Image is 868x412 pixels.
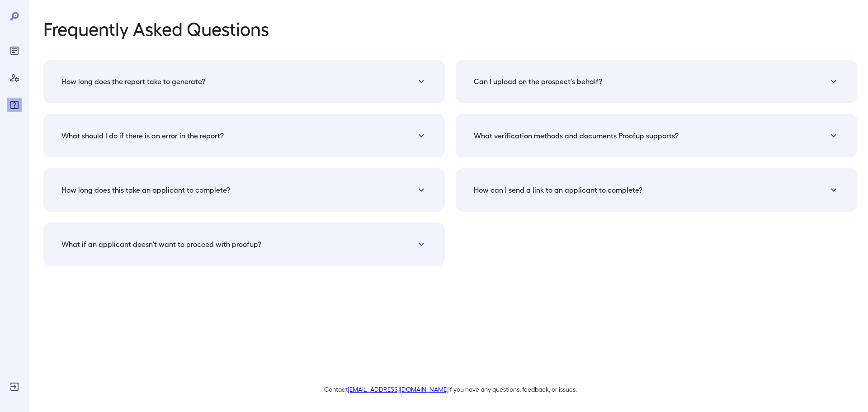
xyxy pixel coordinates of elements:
h5: What should I do if there is an error in the report? [61,130,224,141]
div: What verification methods and documents Proofup supports? [467,125,846,147]
a: [EMAIL_ADDRESS][DOMAIN_NAME] [348,385,448,393]
h5: What if an applicant doesn't want to proceed with proofup? [61,239,261,250]
h5: How can I send a link to an applicant to complete? [474,185,642,195]
div: How can I send a link to an applicant to complete? [467,179,846,201]
div: How long does this take an applicant to complete? [54,179,434,201]
div: Can I upload on the prospect's behalf? [467,71,846,92]
div: Manage Users [7,71,22,85]
div: How long does the report take to generate? [54,71,434,92]
p: Frequently Asked Questions [43,18,857,38]
h5: How long does the report take to generate? [61,76,205,87]
div: What should I do if there is an error in the report? [54,125,434,147]
div: What if an applicant doesn't want to proceed with proofup? [54,233,434,255]
div: Reports [7,43,22,58]
div: FAQ [7,98,22,112]
p: Contact if you have any questions, feedback, or issues. [43,385,857,394]
h5: How long does this take an applicant to complete? [61,185,230,195]
h5: Can I upload on the prospect's behalf? [474,76,602,87]
div: Log Out [7,379,22,394]
h5: What verification methods and documents Proofup supports? [474,130,679,141]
